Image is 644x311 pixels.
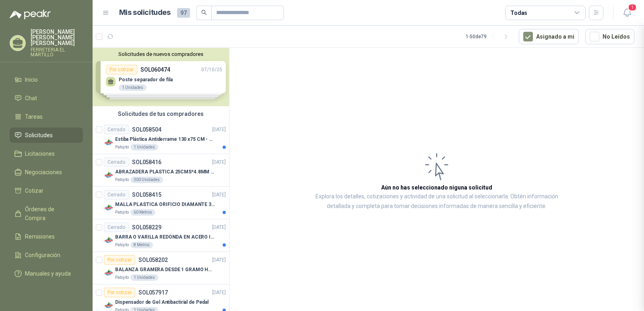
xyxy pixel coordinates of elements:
[620,6,634,20] button: 1
[25,112,43,121] span: Tareas
[25,251,60,260] span: Configuración
[25,269,71,278] span: Manuales y ayuda
[25,205,75,222] span: Órdenes de Compra
[10,247,83,263] a: Configuración
[25,131,53,140] span: Solicitudes
[31,47,83,57] p: FERRETERIA EL MARTILLO
[31,29,83,46] p: [PERSON_NAME] [PERSON_NAME] [PERSON_NAME]
[25,232,55,241] span: Remisiones
[10,109,83,124] a: Tareas
[10,128,83,143] a: Solicitudes
[10,91,83,106] a: Chat
[10,202,83,226] a: Órdenes de Compra
[10,266,83,281] a: Manuales y ayuda
[10,165,83,180] a: Negociaciones
[628,4,637,11] span: 1
[25,186,43,195] span: Cotizar
[25,168,62,177] span: Negociaciones
[25,75,38,84] span: Inicio
[177,8,190,18] span: 97
[10,146,83,161] a: Licitaciones
[10,183,83,198] a: Cotizar
[10,72,83,87] a: Inicio
[25,94,37,103] span: Chat
[10,10,51,19] img: Logo peakr
[119,7,171,19] h1: Mis solicitudes
[25,149,55,158] span: Licitaciones
[10,229,83,244] a: Remisiones
[201,10,207,15] span: search
[510,8,527,17] div: Todas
